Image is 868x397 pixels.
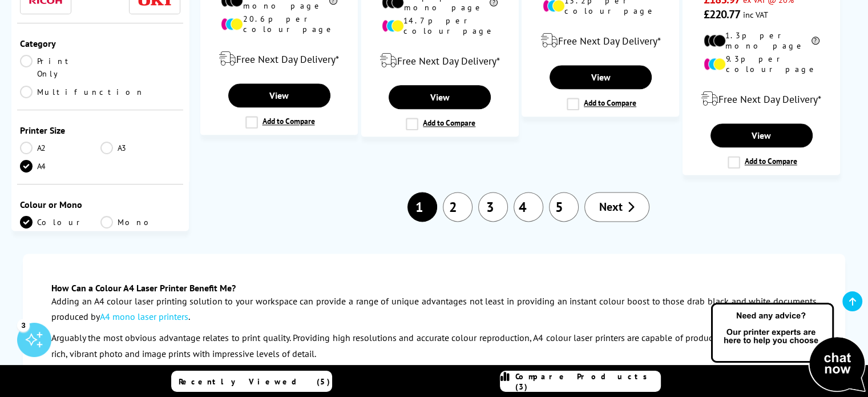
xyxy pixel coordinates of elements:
[382,15,498,36] li: 14.7p per colour page
[584,192,649,222] a: Next
[528,25,673,57] div: modal_delivery
[689,83,834,115] div: modal_delivery
[207,43,352,75] div: modal_delivery
[708,301,868,395] img: Open Live Chat window
[567,98,636,110] label: Add to Compare
[514,192,543,222] a: 4
[171,371,332,392] a: Recently Viewed (5)
[100,311,188,322] a: A4 mono laser printers
[704,54,819,74] li: 9.3p per colour page
[704,30,819,51] li: 1.3p per mono page
[228,83,330,107] a: View
[100,142,181,154] a: A3
[549,192,579,222] a: 5
[406,118,475,130] label: Add to Compare
[20,38,180,49] div: Category
[20,55,100,80] a: Print Only
[100,216,181,228] a: Mono
[710,123,813,147] a: View
[20,199,180,210] div: Colour or Mono
[599,199,623,214] span: Next
[478,192,508,222] a: 3
[20,160,100,173] a: A4
[179,376,330,387] span: Recently Viewed (5)
[51,330,817,361] p: Arguably the most obvious advantage relates to print quality. Providing high resolutions and accu...
[368,45,512,77] div: modal_delivery
[51,282,817,294] h3: How Can a Colour A4 Laser Printer Benefit Me?
[17,319,30,331] div: 3
[443,192,473,222] a: 2
[550,65,652,89] a: View
[221,14,337,34] li: 20.6p per colour page
[51,294,817,324] p: Adding an A4 colour laser printing solution to your workspace can provide a range of unique advan...
[20,142,100,154] a: A2
[20,125,180,136] div: Printer Size
[515,371,660,392] span: Compare Products (3)
[20,86,144,98] a: Multifunction
[500,371,661,392] a: Compare Products (3)
[20,216,100,228] a: Colour
[389,85,491,109] a: View
[728,156,797,169] label: Add to Compare
[704,7,741,22] span: £220.77
[743,9,768,20] span: inc VAT
[245,116,315,129] label: Add to Compare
